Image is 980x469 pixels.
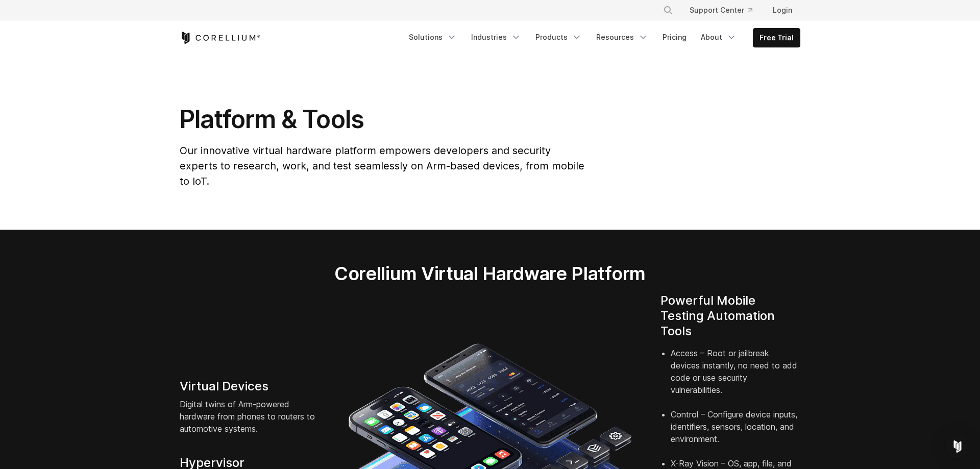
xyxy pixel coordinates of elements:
[403,28,463,46] a: Solutions
[465,28,527,46] a: Industries
[681,1,761,19] a: Support Center
[180,379,320,394] h4: Virtual Devices
[180,32,261,44] a: Corellium Home
[659,1,677,19] button: Search
[695,28,743,46] a: About
[180,104,586,135] h1: Platform & Tools
[753,29,800,47] a: Free Trial
[180,144,584,187] span: Our innovative virtual hardware platform empowers developers and security experts to research, wo...
[529,28,588,46] a: Products
[590,28,654,46] a: Resources
[180,398,320,435] p: Digital twins of Arm-powered hardware from phones to routers to automotive systems.
[765,1,800,19] a: Login
[651,1,800,19] div: Navigation Menu
[671,408,800,457] li: Control – Configure device inputs, identifiers, sensors, location, and environment.
[656,28,693,46] a: Pricing
[945,434,970,459] div: Open Intercom Messenger
[403,28,800,47] div: Navigation Menu
[671,347,800,408] li: Access – Root or jailbreak devices instantly, no need to add code or use security vulnerabilities.
[660,293,800,339] h4: Powerful Mobile Testing Automation Tools
[286,262,693,285] h2: Corellium Virtual Hardware Platform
